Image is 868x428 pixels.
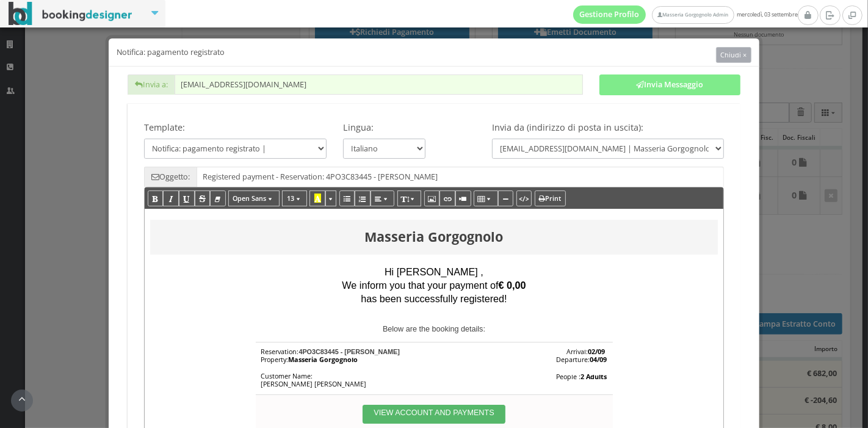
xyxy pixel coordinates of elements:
b: € 0,00 [499,280,526,291]
span: We inform you that your payment of [342,280,526,291]
span: mercoledì, 03 settembre [573,5,798,24]
span: has been successfully registered! [361,293,507,304]
span: Masseria Gorgognolo [289,355,358,364]
span: Customer Name: [PERSON_NAME] [PERSON_NAME] [261,371,367,389]
span: Below are the booking details: [383,325,485,333]
a: Masseria Gorgognolo Admin [652,6,734,24]
button: Print [535,190,566,206]
span: 2 Adults [581,372,607,381]
a: Gestione Profilo [573,5,646,24]
span: VIEW ACCOUNT AND PAYMENTS [374,408,494,417]
img: BookingDesigner.com [9,2,132,26]
button: Close [716,47,751,63]
b: Masseria Gorgognolo [365,228,504,245]
h4: Lingua: [343,122,426,132]
span: 02/09 [588,347,606,356]
h4: Invia da (indirizzo di posta in uscita): [492,122,724,132]
h4: Template: [144,122,326,132]
span: Chiudi × [720,50,747,59]
span: People : [557,372,607,381]
span: 4PO3C83445 - [PERSON_NAME] [299,348,400,355]
a: VIEW ACCOUNT AND PAYMENTS [363,405,505,424]
span: Arrival: Departure: [557,347,607,365]
span: Hi [PERSON_NAME] , [385,266,483,277]
span: 04/09 [590,355,607,364]
button: Invia Messaggio [599,74,740,95]
h5: Notifica: pagamento registrato [117,47,751,58]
